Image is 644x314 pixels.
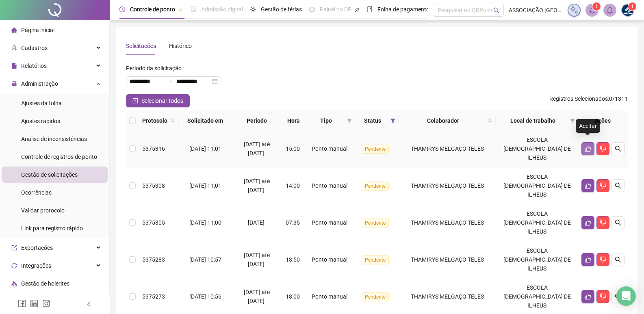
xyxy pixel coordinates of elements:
[309,6,315,12] span: dashboard
[615,293,621,300] span: search
[362,182,389,191] span: Pendente
[585,182,591,189] span: like
[570,6,579,15] img: sparkle-icon.fc2bf0ac1784a2077858766a79e2daf3.svg
[21,225,83,232] span: Link para registro rápido
[232,111,282,130] th: Período
[488,118,492,123] span: search
[595,4,598,9] span: 1
[191,6,196,12] span: file-done
[389,115,397,127] span: filter
[21,171,78,178] span: Gestão de solicitações
[622,4,634,16] img: 30664
[189,293,221,300] span: [DATE] 10:56
[568,115,577,127] span: filter
[600,145,606,152] span: dislike
[179,111,232,130] th: Solicitado em
[126,62,187,75] label: Período da solicitação
[320,6,351,13] span: Painel do DP
[286,256,300,263] span: 13:50
[499,116,567,125] span: Local de trabalho
[286,145,300,152] span: 15:00
[628,2,636,11] sup: Atualize o seu contato no menu Meus Dados
[141,96,183,105] span: Selecionar todos
[390,118,395,123] span: filter
[585,219,591,226] span: like
[11,263,17,269] span: sync
[312,293,347,300] span: Ponto manual
[509,6,563,15] span: ASSOCIAÇÃO [GEOGRAPHIC_DATA]
[244,252,270,267] span: [DATE] até [DATE]
[282,111,306,130] th: Hora
[86,301,92,307] span: left
[167,78,173,84] span: swap-right
[493,7,499,13] span: search
[549,95,608,102] span: Registros Selecionados
[169,41,192,50] div: Histórico
[312,182,347,189] span: Ponto manual
[312,256,347,263] span: Ponto manual
[250,6,256,12] span: sun
[244,178,270,193] span: [DATE] até [DATE]
[377,6,429,13] span: Folha de pagamento
[600,256,606,263] span: dislike
[615,145,621,152] span: search
[30,299,38,308] span: linkedin
[592,2,601,11] sup: 1
[411,293,484,300] span: THAMIRYS MELGAÇO TELES
[21,280,69,287] span: Gestão de holerites
[169,115,177,127] span: search
[178,7,183,12] span: pushpin
[606,6,614,14] span: bell
[189,256,221,263] span: [DATE] 10:57
[189,182,221,189] span: [DATE] 11:01
[21,262,51,269] span: Integrações
[496,241,578,278] td: ESCOLA [DEMOGRAPHIC_DATA] DE ILHEUS
[142,256,165,263] span: 5375283
[42,299,50,308] span: instagram
[631,4,634,9] span: 1
[21,118,60,124] span: Ajustes rápidos
[21,100,62,106] span: Ajustes da folha
[286,182,300,189] span: 14:00
[600,182,606,189] span: dislike
[21,80,58,87] span: Administração
[362,256,389,264] span: Pendente
[411,182,484,189] span: THAMIRYS MELGAÇO TELES
[189,219,221,226] span: [DATE] 11:00
[119,6,125,12] span: clock-circle
[286,293,300,300] span: 18:00
[126,94,190,107] button: Selecionar todos
[244,289,270,304] span: [DATE] até [DATE]
[411,145,484,152] span: THAMIRYS MELGAÇO TELES
[576,119,600,133] div: Aceitar
[201,6,243,13] span: Admissão digital
[496,130,578,167] td: ESCOLA [DEMOGRAPHIC_DATA] DE ILHEUS
[21,45,48,51] span: Cadastros
[362,145,389,154] span: Pendente
[616,286,636,306] div: Open Intercom Messenger
[312,145,347,152] span: Ponto manual
[21,27,54,33] span: Página inicial
[126,41,156,50] div: Solicitações
[358,116,387,125] span: Status
[570,118,575,123] span: filter
[308,116,344,125] span: Tipo
[11,81,17,87] span: lock
[362,219,389,227] span: Pendente
[286,219,300,226] span: 07:35
[189,145,221,152] span: [DATE] 11:01
[615,256,621,263] span: search
[18,299,26,308] span: facebook
[496,204,578,241] td: ESCOLA [DEMOGRAPHIC_DATA] DE ILHEUS
[402,116,485,125] span: Colaborador
[167,78,173,84] span: to
[21,154,97,160] span: Controle de registros de ponto
[21,207,65,214] span: Validar protocolo
[11,63,17,69] span: file
[244,141,270,156] span: [DATE] até [DATE]
[132,98,138,104] span: check-square
[355,7,360,12] span: pushpin
[312,219,347,226] span: Ponto manual
[130,6,175,13] span: Controle de ponto
[585,145,591,152] span: like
